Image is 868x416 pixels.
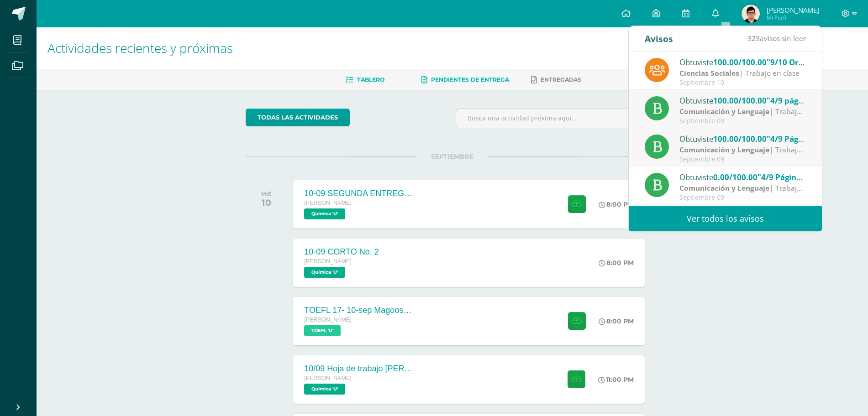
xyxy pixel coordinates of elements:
div: MIÉ [261,191,272,197]
div: Obtuviste en [679,171,806,183]
span: "4/9 Página 259" [758,172,820,182]
strong: Comunicación y Lenguaje [679,106,769,116]
span: 100.00/100.00 [713,57,767,68]
span: Química 'U' [304,208,345,219]
span: Mi Perfil [767,14,819,21]
span: 0.00/100.00 [713,172,758,182]
div: Obtuviste en [679,56,806,68]
img: d8280628bdc6755ad7e85c61e1e4ed1d.png [742,5,760,23]
strong: Comunicación y Lenguaje [679,183,769,193]
span: "4/9 páginas 261 y 265" [767,95,855,106]
div: Septiembre 09 [679,194,806,202]
div: Obtuviste en [679,133,806,145]
div: | Trabajo en casa [679,145,806,155]
span: TOEFL 'U' [304,325,341,336]
div: Obtuviste en [679,94,806,106]
span: 323 [747,33,760,43]
span: [PERSON_NAME] [304,375,352,381]
a: Pendientes de entrega [421,73,509,87]
span: [PERSON_NAME] [304,258,352,265]
span: [PERSON_NAME] [304,317,352,323]
input: Busca una actividad próxima aquí... [456,109,658,127]
div: | Trabajo en clase [679,106,806,117]
div: 8:00 PM [599,200,634,208]
div: 10 [261,197,272,208]
a: Tablero [346,73,384,87]
div: 11:00 PM [598,375,634,384]
span: 100.00/100.00 [713,95,767,106]
div: Septiembre 09 [679,156,806,163]
a: todas las Actividades [246,109,350,126]
div: 10-09 SEGUNDA ENTREGA DE GUÍA [304,189,414,198]
div: | Trabajo en casa [679,183,806,193]
span: Entregadas [541,76,581,83]
span: SEPTIEMBRE [416,152,488,161]
span: Tablero [357,76,384,83]
div: Septiembre 10 [679,79,806,87]
span: Pendientes de entrega [431,76,509,83]
strong: Comunicación y Lenguaje [679,145,769,155]
div: 8:00 PM [599,317,634,325]
span: 100.00/100.00 [713,134,767,144]
div: 8:00 PM [599,259,634,267]
span: "4/9 Página 259" [767,134,829,144]
span: Química 'U' [304,384,345,395]
span: Actividades recientes y próximas [47,39,233,57]
strong: Ciencias Sociales [679,68,739,78]
div: Septiembre 09 [679,117,806,125]
div: 10-09 CORTO No. 2 [304,247,379,257]
span: [PERSON_NAME] [304,200,352,206]
div: | Trabajo en clase [679,68,806,78]
span: [PERSON_NAME] [767,5,819,15]
span: avisos sin leer [747,33,806,43]
a: Entregadas [531,73,581,87]
a: Ver todos los avisos [629,206,822,231]
div: TOEFL 17- 10-sep Magoosh Tests Listening and Reading [304,306,414,315]
span: Química 'U' [304,267,345,278]
div: Avisos [645,26,673,51]
div: 10/09 Hoja de trabajo [PERSON_NAME] y cetonas [304,364,414,374]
